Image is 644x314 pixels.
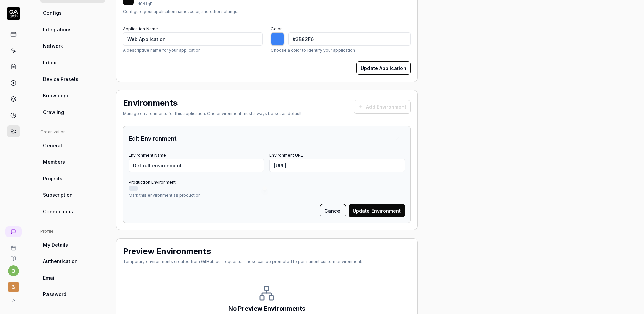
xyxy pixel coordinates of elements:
[123,32,263,46] input: My Application
[129,192,405,198] p: Mark this environment as production
[129,134,177,143] h3: Edit Environment
[40,106,105,118] a: Crawling
[40,156,105,168] a: Members
[5,226,22,237] a: New conversation
[40,56,105,69] a: Inbox
[356,61,411,75] button: Update Application
[40,40,105,52] a: Network
[43,92,70,99] span: Knowledge
[40,139,105,152] a: General
[8,282,19,292] span: B
[43,9,62,17] span: Configs
[3,251,24,261] a: Documentation
[43,26,72,33] span: Integrations
[43,59,56,66] span: Inbox
[269,153,303,158] label: Environment URL
[40,7,105,19] a: Configs
[288,32,411,46] input: #3B82F6
[43,208,73,215] span: Connections
[8,265,19,276] button: d
[40,272,105,284] a: Email
[43,142,62,149] span: General
[40,205,105,218] a: Connections
[123,259,365,265] div: Temporary environments created from GitHub pull requests. These can be promoted to permanent cust...
[43,158,65,165] span: Members
[40,89,105,102] a: Knowledge
[129,180,176,185] label: Production Environment
[271,26,282,31] label: Color
[123,245,211,257] h2: Preview Environments
[40,255,105,268] a: Authentication
[3,240,24,251] a: Book a call with us
[40,172,105,185] a: Projects
[43,175,62,182] span: Projects
[40,23,105,36] a: Integrations
[3,276,24,294] button: B
[123,97,178,109] h2: Environments
[129,159,264,172] input: Production, Staging, etc.
[349,204,405,217] button: Update Environment
[43,274,56,281] span: Email
[40,129,105,135] div: Organization
[43,108,64,116] span: Crawling
[40,73,105,85] a: Device Presets
[269,159,405,172] input: https://example.com
[40,228,105,234] div: Profile
[40,189,105,201] a: Subscription
[129,153,166,158] label: Environment Name
[123,111,303,117] div: Manage environments for this application. One environment must always be set as default.
[123,47,263,53] p: A descriptive name for your application
[138,1,187,7] div: dCNlgE
[43,75,78,83] span: Device Presets
[40,288,105,301] a: Password
[43,291,66,298] span: Password
[43,241,68,248] span: My Details
[123,26,158,31] label: Application Name
[43,42,63,50] span: Network
[40,239,105,251] a: My Details
[43,258,78,265] span: Authentication
[354,100,411,114] button: Add Environment
[320,204,346,217] button: Cancel
[228,304,305,313] div: No Preview Environments
[123,9,238,15] div: Configure your application name, color, and other settings.
[271,47,411,53] p: Choose a color to identify your application
[43,191,73,198] span: Subscription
